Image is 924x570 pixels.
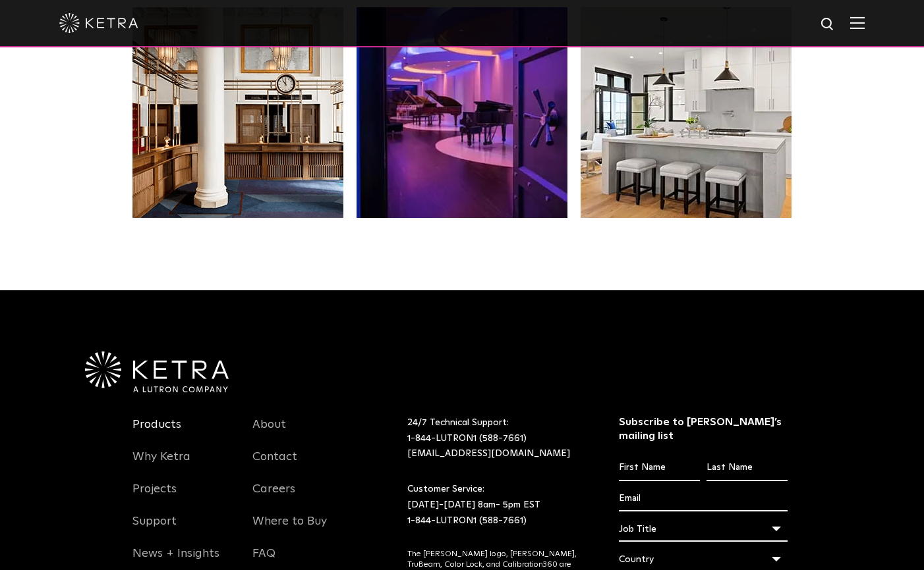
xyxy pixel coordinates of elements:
[407,516,527,525] a: 1-844-LUTRON1 (588-7661)
[407,449,570,458] a: [EMAIL_ADDRESS][DOMAIN_NAME]
[820,16,836,33] img: search icon
[619,486,788,511] input: Email
[132,450,190,480] a: Why Ketra
[252,450,297,480] a: Contact
[407,434,527,443] a: 1-844-LUTRON1 (588-7661)
[707,455,788,480] input: Last Name
[132,482,177,512] a: Projects
[252,514,327,544] a: Where to Buy
[85,351,229,392] img: Ketra-aLutronCo_White_RGB
[407,482,586,529] p: Customer Service: [DATE]-[DATE] 8am- 5pm EST
[619,517,788,542] div: Job Title
[132,417,181,448] a: Products
[59,13,138,33] img: ketra-logo-2019-white
[252,482,295,512] a: Careers
[132,514,177,544] a: Support
[619,415,788,443] h3: Subscribe to [PERSON_NAME]’s mailing list
[407,415,586,462] p: 24/7 Technical Support:
[252,417,286,448] a: About
[850,16,865,29] img: Hamburger%20Nav.svg
[619,455,700,480] input: First Name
